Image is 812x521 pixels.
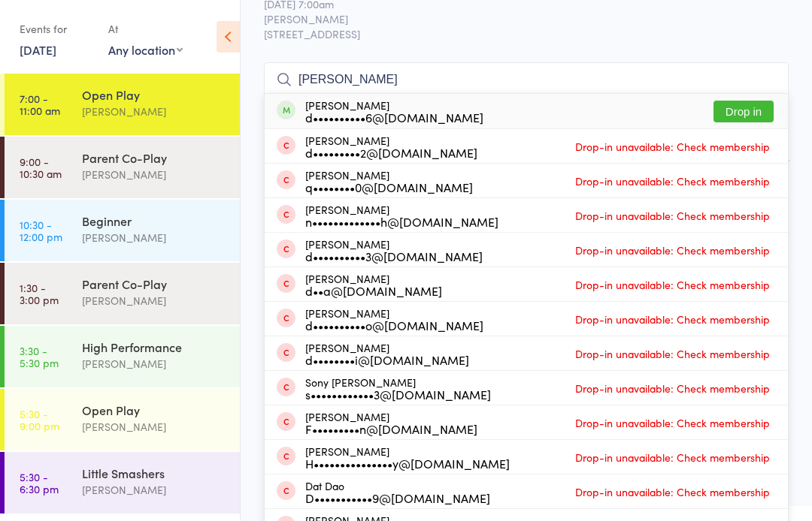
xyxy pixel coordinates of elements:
a: 5:30 -6:30 pmLittle Smashers[PERSON_NAME] [5,452,240,513]
time: 3:30 - 5:30 pm [20,345,59,369]
div: Open Play [82,86,227,103]
div: [PERSON_NAME] [305,273,442,297]
a: 5:30 -9:00 pmOpen Play[PERSON_NAME] [5,389,240,450]
div: Parent Co-Play [82,276,227,292]
div: [PERSON_NAME] [82,103,227,120]
div: Open Play [82,402,227,418]
div: [PERSON_NAME] [305,307,483,331]
div: [PERSON_NAME] [305,134,477,158]
div: [PERSON_NAME] [82,481,227,498]
div: H•••••••••••••••y@[DOMAIN_NAME] [305,457,510,469]
div: [PERSON_NAME] [82,229,227,246]
div: [PERSON_NAME] [82,292,227,309]
div: Little Smashers [82,465,227,481]
div: q••••••••0@[DOMAIN_NAME] [305,181,473,193]
time: 10:30 - 12:00 pm [20,218,62,242]
div: At [108,17,183,41]
span: Drop-in unavailable: Check membership [571,170,774,192]
a: 7:00 -11:00 amOpen Play[PERSON_NAME] [5,74,240,135]
time: 1:30 - 3:00 pm [20,282,59,306]
span: Drop-in unavailable: Check membership [571,273,774,296]
div: s••••••••••••3@[DOMAIN_NAME] [305,388,491,400]
a: [DATE] [20,41,56,58]
div: d••••••••••o@[DOMAIN_NAME] [305,319,483,331]
div: [PERSON_NAME] [305,203,498,227]
a: 10:30 -12:00 pmBeginner[PERSON_NAME] [5,200,240,261]
div: n•••••••••••••h@[DOMAIN_NAME] [305,215,498,227]
div: [PERSON_NAME] [305,342,469,366]
div: [PERSON_NAME] [305,445,510,469]
span: Drop-in unavailable: Check membership [571,239,774,261]
span: Drop-in unavailable: Check membership [571,480,774,503]
div: Beginner [82,212,227,229]
div: [PERSON_NAME] [305,169,473,193]
div: d••••••••••6@[DOMAIN_NAME] [305,111,483,123]
div: d•••••••••2@[DOMAIN_NAME] [305,146,477,158]
div: D•••••••••••9@[DOMAIN_NAME] [305,492,490,504]
div: Sony [PERSON_NAME] [305,376,491,400]
div: d••••••••i@[DOMAIN_NAME] [305,354,469,366]
a: 1:30 -3:00 pmParent Co-Play[PERSON_NAME] [5,263,240,324]
span: Drop-in unavailable: Check membership [571,446,774,468]
time: 7:00 - 11:00 am [20,92,60,116]
div: [PERSON_NAME] [82,355,227,372]
div: d••a@[DOMAIN_NAME] [305,285,442,297]
a: 3:30 -5:30 pmHigh Performance[PERSON_NAME] [5,326,240,387]
span: Drop-in unavailable: Check membership [571,308,774,330]
div: [PERSON_NAME] [82,418,227,435]
input: Search [264,62,789,97]
div: Any location [108,41,183,58]
div: Events for [20,17,93,41]
div: Parent Co-Play [82,149,227,166]
div: [PERSON_NAME] [305,99,483,123]
div: Dat Dao [305,480,490,504]
span: [PERSON_NAME] [264,11,765,26]
span: [STREET_ADDRESS] [264,26,789,41]
div: F•••••••••n@[DOMAIN_NAME] [305,423,477,435]
button: Drop in [714,101,774,122]
time: 5:30 - 9:00 pm [20,408,59,432]
div: [PERSON_NAME] [305,238,483,262]
span: Drop-in unavailable: Check membership [571,342,774,365]
time: 9:00 - 10:30 am [20,155,62,179]
div: High Performance [82,339,227,355]
time: 5:30 - 6:30 pm [20,471,59,495]
span: Drop-in unavailable: Check membership [571,135,774,158]
span: Drop-in unavailable: Check membership [571,204,774,227]
span: Drop-in unavailable: Check membership [571,377,774,399]
div: [PERSON_NAME] [82,166,227,183]
div: d••••••••••3@[DOMAIN_NAME] [305,250,483,262]
a: 9:00 -10:30 amParent Co-Play[PERSON_NAME] [5,137,240,198]
div: [PERSON_NAME] [305,411,477,435]
span: Drop-in unavailable: Check membership [571,411,774,434]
